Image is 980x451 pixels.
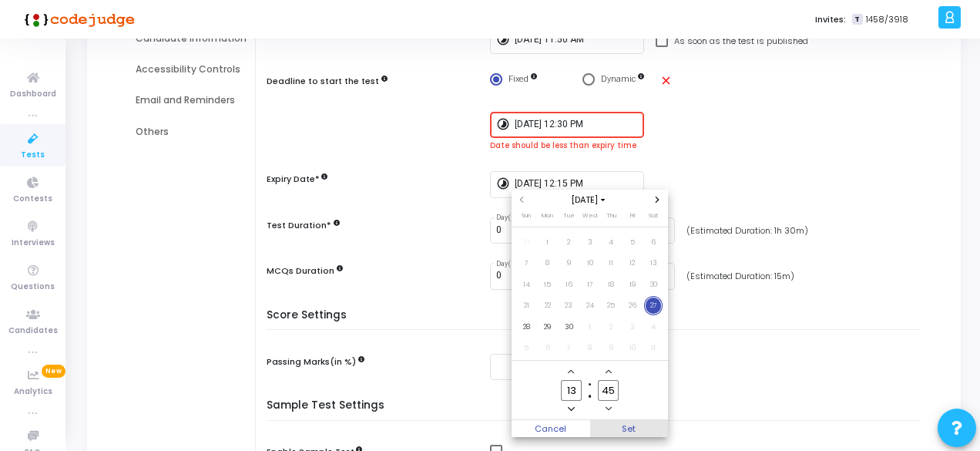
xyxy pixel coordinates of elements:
span: 15 [538,275,557,294]
button: Next month [651,194,664,207]
span: 8 [580,338,599,358]
span: 5 [623,233,642,252]
td: September 21, 2025 [515,295,537,317]
td: September 7, 2025 [515,253,537,274]
span: 10 [623,338,642,358]
span: 1 [538,233,557,252]
th: Tuesday [558,210,579,226]
span: 8 [538,254,557,273]
button: Add a minute [602,365,615,379]
td: September 15, 2025 [537,274,559,295]
td: September 12, 2025 [622,253,643,274]
span: 7 [559,338,579,358]
span: 28 [517,318,536,337]
td: September 22, 2025 [537,295,559,317]
th: Thursday [600,210,622,226]
span: 17 [580,275,599,294]
span: 24 [580,296,599,315]
td: September 1, 2025 [537,231,559,253]
td: September 8, 2025 [537,253,559,274]
td: October 1, 2025 [579,316,601,338]
button: Minus a hour [565,402,578,416]
span: 16 [559,275,579,294]
span: 21 [517,296,536,315]
td: September 27, 2025 [643,295,664,317]
td: October 2, 2025 [600,316,622,338]
span: 31 [517,233,536,252]
span: 12 [623,254,642,273]
span: 11 [644,338,663,358]
th: Monday [537,210,559,226]
td: August 31, 2025 [515,231,537,253]
td: October 7, 2025 [558,338,579,359]
button: Choose month and year [567,194,612,207]
td: October 8, 2025 [579,338,601,359]
td: October 9, 2025 [600,338,622,359]
td: September 24, 2025 [579,295,601,317]
span: 1 [580,318,599,337]
span: 9 [559,254,579,273]
span: 20 [644,275,663,294]
span: 7 [517,254,536,273]
td: September 30, 2025 [558,316,579,338]
span: 10 [580,254,599,273]
th: Friday [622,210,643,226]
span: 29 [538,318,557,337]
span: 4 [602,233,621,252]
td: October 6, 2025 [537,338,559,359]
td: September 11, 2025 [600,253,622,274]
span: Mon [542,211,553,220]
td: September 26, 2025 [622,295,643,317]
span: 27 [644,296,663,315]
span: 11 [602,254,621,273]
span: 3 [580,233,599,252]
td: September 18, 2025 [600,274,622,295]
td: September 20, 2025 [643,274,664,295]
span: 19 [623,275,642,294]
span: Thu [606,211,616,220]
span: 18 [602,275,621,294]
td: September 14, 2025 [515,274,537,295]
button: Add a hour [565,365,578,379]
span: Set [590,420,669,437]
th: Wednesday [579,210,601,226]
td: September 19, 2025 [622,274,643,295]
span: 9 [602,338,621,358]
td: September 6, 2025 [643,231,664,253]
span: 13 [644,254,663,273]
td: October 10, 2025 [622,338,643,359]
td: September 13, 2025 [643,253,664,274]
span: 6 [538,338,557,358]
span: 14 [517,275,536,294]
td: September 4, 2025 [600,231,622,253]
td: September 28, 2025 [515,316,537,338]
td: September 2, 2025 [558,231,579,253]
button: Previous month [515,194,529,207]
td: September 16, 2025 [558,274,579,295]
span: 3 [623,318,642,337]
td: September 10, 2025 [579,253,601,274]
span: Tue [563,211,575,220]
th: Saturday [643,210,664,226]
span: 22 [538,296,557,315]
span: Wed [582,211,597,220]
td: October 5, 2025 [515,338,537,359]
span: 2 [559,233,579,252]
span: 26 [623,296,642,315]
td: October 4, 2025 [643,316,664,338]
span: Fri [630,211,635,220]
td: September 23, 2025 [558,295,579,317]
td: September 3, 2025 [579,231,601,253]
td: September 9, 2025 [558,253,579,274]
span: Sat [649,211,658,220]
span: [DATE] [567,194,612,207]
span: Sun [522,211,531,220]
th: Sunday [515,210,537,226]
span: 25 [602,296,621,315]
td: September 29, 2025 [537,316,559,338]
button: Cancel [512,420,590,437]
span: 23 [559,296,579,315]
span: 4 [644,318,663,337]
td: September 17, 2025 [579,274,601,295]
